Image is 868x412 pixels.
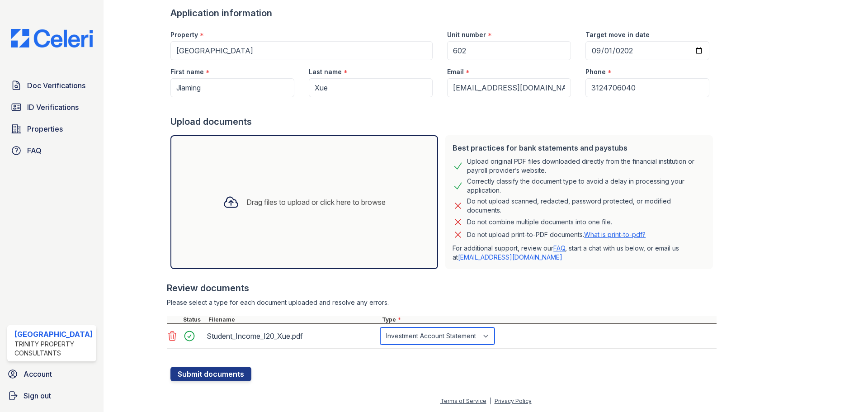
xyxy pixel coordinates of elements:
label: Unit number [447,30,486,39]
a: Terms of Service [440,398,486,404]
div: Type [380,316,717,323]
a: [EMAIL_ADDRESS][DOMAIN_NAME] [458,253,562,261]
a: FAQ [553,244,565,252]
a: Privacy Policy [495,398,532,404]
div: Review documents [167,282,717,294]
a: Account [4,365,100,383]
a: Properties [7,120,96,138]
div: Upload documents [170,115,717,128]
div: Do not combine multiple documents into one file. [467,217,612,227]
a: Doc Verifications [7,76,96,95]
a: FAQ [7,142,96,160]
p: Do not upload print-to-PDF documents. [467,230,646,239]
span: FAQ [27,145,42,156]
div: [GEOGRAPHIC_DATA] [14,329,93,340]
div: Trinity Property Consultants [14,340,93,358]
div: Do not upload scanned, redacted, password protected, or modified documents. [467,197,706,215]
button: Submit documents [170,367,251,381]
a: ID Verifications [7,98,96,116]
label: First name [170,67,204,76]
span: ID Verifications [27,102,79,113]
div: Filename [207,316,380,323]
label: Email [447,67,464,76]
span: Sign out [24,390,51,401]
a: Sign out [4,387,100,405]
span: Doc Verifications [27,80,85,91]
div: Please select a type for each document uploaded and resolve any errors. [167,298,717,307]
img: CE_Logo_Blue-a8612792a0a2168367f1c8372b55b34899dd931a85d93a1a3d3e32e68fde9ad4.png [4,29,100,47]
span: Account [24,369,52,379]
div: Student_Income_I20_Xue.pdf [207,329,377,343]
label: Target move in date [585,30,650,39]
label: Last name [309,67,342,76]
div: | [490,398,491,404]
a: What is print-to-pdf? [584,231,646,238]
span: Properties [27,123,63,134]
label: Phone [585,67,606,76]
p: For additional support, review our , start a chat with us below, or email us at [453,244,706,262]
div: Drag files to upload or click here to browse [246,197,386,208]
div: Application information [170,7,717,19]
div: Status [181,316,207,323]
label: Property [170,30,198,39]
div: Correctly classify the document type to avoid a delay in processing your application. [467,177,706,195]
div: Best practices for bank statements and paystubs [453,142,706,153]
div: Upload original PDF files downloaded directly from the financial institution or payroll provider’... [467,157,706,175]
